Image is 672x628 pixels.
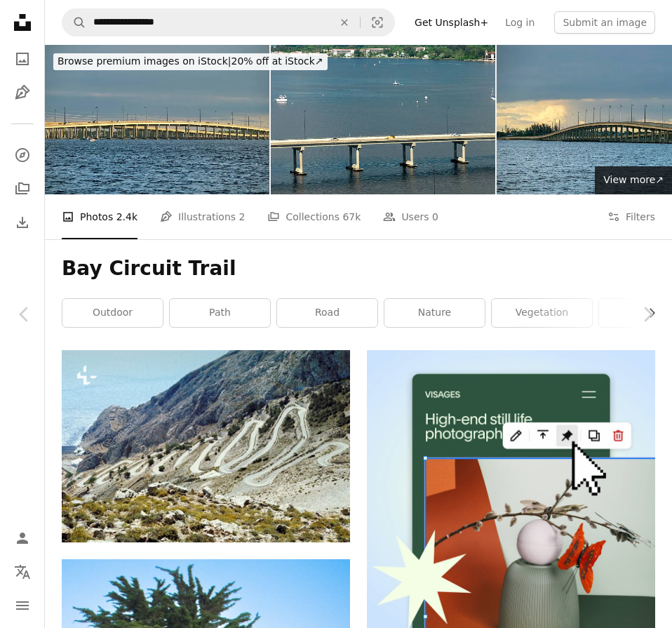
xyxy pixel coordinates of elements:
[595,166,672,194] a: View more↗
[62,440,350,453] a: a winding mountain road with a view of the ocean
[271,45,495,194] img: Barron Collier Bridge and Gilchrist Bridge in Florida with moving traffic. Transportation infrast...
[607,194,655,239] button: Filters
[383,194,438,239] a: Users 0
[62,299,163,327] a: outdoor
[8,141,36,169] a: Explore
[8,592,36,620] button: Menu
[62,9,86,36] button: Search Unsplash
[45,45,336,79] a: Browse premium images on iStock|20% off at iStock↗
[8,208,36,236] a: Download History
[492,299,592,327] a: vegetation
[277,299,377,327] a: road
[8,79,36,107] a: Illustrations
[8,175,36,203] a: Collections
[8,558,36,586] button: Language
[361,9,394,36] button: Visual search
[342,209,361,225] span: 67k
[53,53,328,70] div: 20% off at iStock ↗
[554,11,655,34] button: Submit an image
[406,11,497,34] a: Get Unsplash+
[603,174,664,185] span: View more ↗
[170,299,270,327] a: path
[58,55,231,67] span: Browse premium images on iStock |
[8,45,36,73] a: Photos
[267,194,361,239] a: Collections 67k
[329,9,360,36] button: Clear
[8,524,36,552] a: Log in / Sign up
[432,209,438,225] span: 0
[160,194,245,239] a: Illustrations 2
[384,299,485,327] a: nature
[62,256,655,281] h1: Bay Circuit Trail
[62,8,395,36] form: Find visuals sitewide
[497,11,543,34] a: Log in
[239,209,246,225] span: 2
[62,350,350,542] img: a winding mountain road with a view of the ocean
[45,45,269,194] img: Barron Collier Bridge and Gilchrist Bridge in Florida with moving traffic. Transportation infrast...
[623,247,672,382] a: Next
